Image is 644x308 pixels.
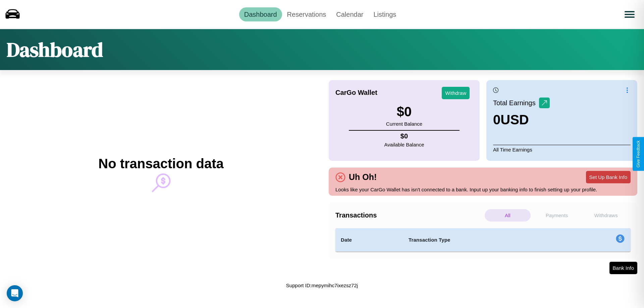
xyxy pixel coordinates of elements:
[386,119,422,128] p: Current Balance
[335,211,483,219] h4: Transactions
[384,140,424,149] p: Available Balance
[7,285,23,301] div: Open Intercom Messenger
[493,145,631,154] p: All Time Earnings
[282,7,331,21] a: Reservations
[341,236,398,244] h4: Date
[335,89,377,97] h4: CarGo Wallet
[345,172,380,182] h4: Uh Oh!
[636,140,641,168] div: Give Feedback
[386,104,422,119] h3: $ 0
[286,281,358,290] p: Support ID: mepymihc7ixezsz72j
[384,132,424,140] h4: $ 0
[442,87,470,99] button: Withdraw
[7,36,103,63] h1: Dashboard
[583,209,629,222] p: Withdraws
[239,7,282,21] a: Dashboard
[335,185,631,194] p: Looks like your CarGo Wallet has isn't connected to a bank. Input up your banking info to finish ...
[493,112,550,127] h3: 0 USD
[368,7,401,21] a: Listings
[586,171,631,183] button: Set Up Bank Info
[493,97,539,109] p: Total Earnings
[534,209,580,222] p: Payments
[409,236,561,244] h4: Transaction Type
[620,5,639,24] button: Open menu
[98,156,223,171] h2: No transaction data
[609,262,637,274] button: Bank Info
[331,7,368,21] a: Calendar
[485,209,531,222] p: All
[335,228,631,252] table: simple table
